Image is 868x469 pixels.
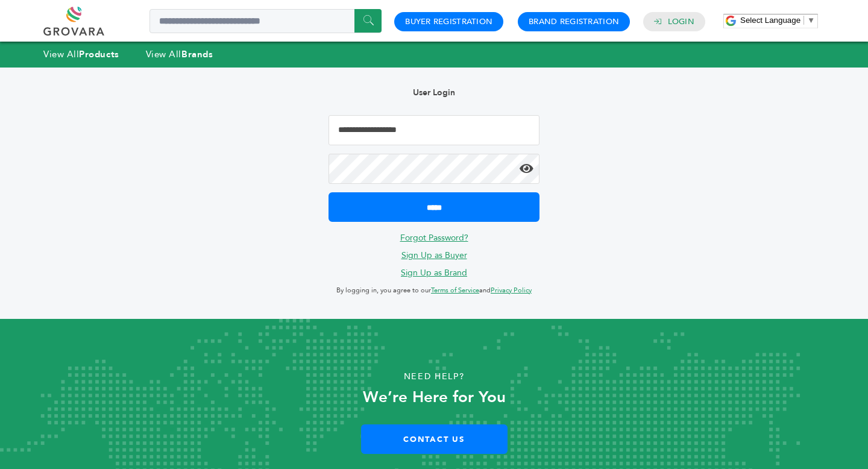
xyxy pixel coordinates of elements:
[43,48,119,60] a: View AllProducts
[149,9,382,33] input: Search a product or brand...
[361,424,508,454] a: Contact Us
[329,154,539,184] input: Password
[363,386,506,408] strong: We’re Here for You
[529,16,619,27] a: Brand Registration
[668,16,694,27] a: Login
[431,286,479,295] a: Terms of Service
[405,16,492,27] a: Buyer Registration
[181,48,213,60] strong: Brands
[401,250,467,261] a: Sign Up as Buyer
[807,16,815,25] span: ▼
[146,48,213,60] a: View AllBrands
[401,267,467,279] a: Sign Up as Brand
[804,16,804,25] span: ​
[79,48,119,60] strong: Products
[400,232,468,244] a: Forgot Password?
[740,16,815,25] a: Select Language​
[413,87,455,98] b: User Login
[740,16,800,25] span: Select Language
[329,115,539,145] input: Email Address
[329,283,539,298] p: By logging in, you agree to our and
[491,286,532,295] a: Privacy Policy
[43,368,825,386] p: Need Help?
